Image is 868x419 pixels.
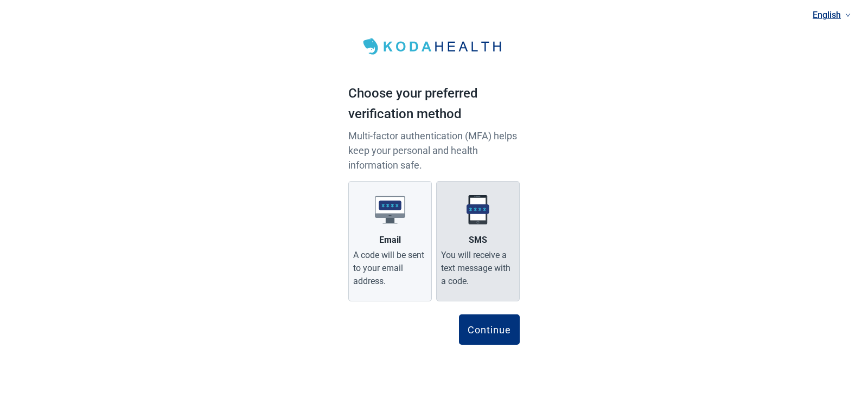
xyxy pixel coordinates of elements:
[459,314,520,345] button: Continue
[468,324,511,335] div: Continue
[379,234,401,247] div: Email
[348,83,520,128] h1: Choose your preferred verification method
[808,6,855,24] a: Current language: English
[469,234,487,247] div: SMS
[845,12,851,18] span: down
[348,128,520,172] p: Multi-factor authentication (MFA) helps keep your personal and health information safe.
[348,13,520,366] main: Main content
[357,35,511,59] img: Koda Health
[441,249,515,288] div: You will receive a text message with a code.
[353,249,427,288] div: A code will be sent to your email address.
